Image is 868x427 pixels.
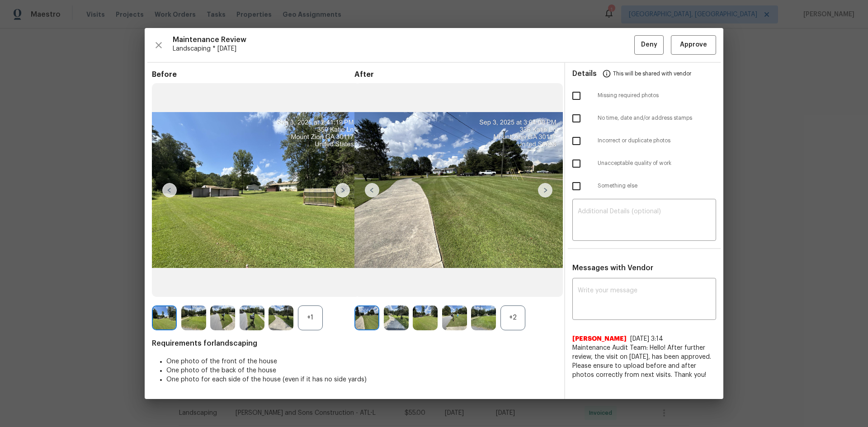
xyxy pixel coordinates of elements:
[572,343,716,380] span: Maintenance Audit Team: Hello! After further review, the visit on [DATE], has been approved. Plea...
[152,339,557,348] span: Requirements for landscaping
[680,39,707,51] span: Approve
[598,182,716,190] span: Something else
[173,44,634,53] span: Landscaping * [DATE]
[598,92,716,99] span: Missing required photos
[298,305,323,330] div: +1
[354,70,557,79] span: After
[565,152,723,175] div: Unacceptable quality of work
[166,375,557,384] li: One photo for each side of the house (even if it has no side yards)
[565,107,723,130] div: No time, date and/or address stamps
[500,305,525,330] div: +2
[162,183,177,197] img: left-chevron-button-url
[335,183,350,197] img: right-chevron-button-url
[166,366,557,375] li: One photo of the back of the house
[565,84,723,107] div: Missing required photos
[572,264,653,272] span: Messages with Vendor
[598,114,716,122] span: No time, date and/or address stamps
[572,63,597,84] span: Details
[634,35,664,55] button: Deny
[598,137,716,145] span: Incorrect or duplicate photos
[365,183,379,197] img: left-chevron-button-url
[613,63,691,84] span: This will be shared with vendor
[538,183,552,197] img: right-chevron-button-url
[641,39,657,51] span: Deny
[565,175,723,197] div: Something else
[565,130,723,152] div: Incorrect or duplicate photos
[671,35,716,55] button: Approve
[173,35,634,44] span: Maintenance Review
[166,357,557,366] li: One photo of the front of the house
[572,334,627,343] span: [PERSON_NAME]
[598,160,716,167] span: Unacceptable quality of work
[152,70,354,79] span: Before
[630,336,663,342] span: [DATE] 3:14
